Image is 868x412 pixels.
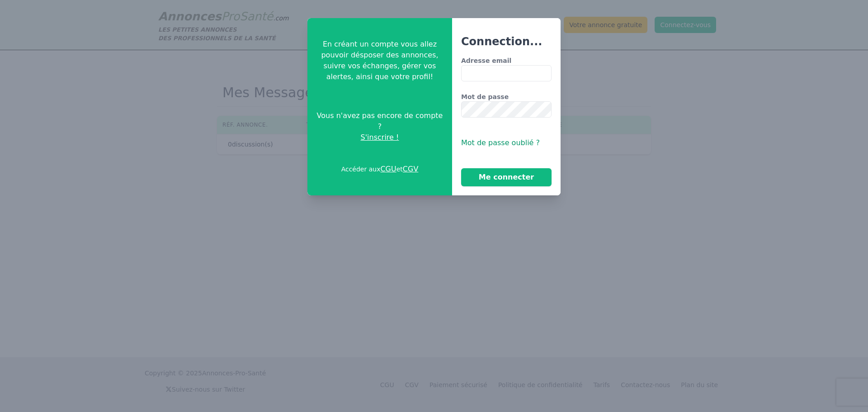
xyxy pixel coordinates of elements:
[461,92,552,101] label: Mot de passe
[461,138,540,147] span: Mot de passe oublié ?
[461,34,552,49] h3: Connection...
[380,165,396,173] a: CGU
[403,165,419,173] a: CGV
[315,39,445,82] p: En créant un compte vous allez pouvoir désposer des annonces, suivre vos échanges, gérer vos aler...
[315,110,445,132] span: Vous n'avez pas encore de compte ?
[461,168,552,186] button: Me connecter
[361,132,399,143] span: S'inscrire !
[341,164,419,175] p: Accéder aux et
[461,56,552,65] label: Adresse email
